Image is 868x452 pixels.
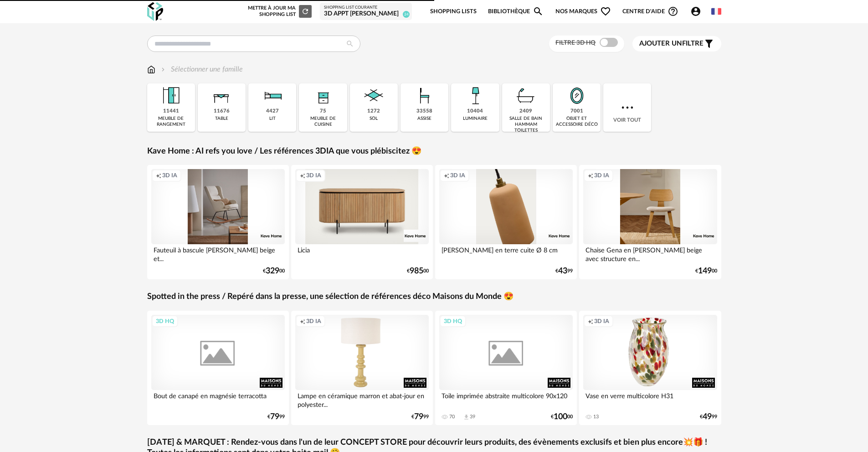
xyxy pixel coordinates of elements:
span: 100 [554,414,567,420]
div: Mettre à jour ma Shopping List [246,5,312,18]
img: Meuble%20de%20rangement.png [159,83,183,108]
button: Ajouter unfiltre Filter icon [632,36,721,51]
div: Sélectionner une famille [159,64,243,75]
img: Sol.png [361,83,386,108]
img: Salle%20de%20bain.png [514,83,538,108]
img: OXP [147,2,163,21]
div: Lampe en céramique marron et abat-jour en polyester... [295,390,429,408]
a: Creation icon 3D IA Fauteuil à bascule [PERSON_NAME] beige et... €32900 [147,165,289,279]
div: Toile imprimée abstraite multicolore 90x120 [439,390,573,408]
div: 11441 [163,108,179,115]
a: Creation icon 3D IA Chaise Gena en [PERSON_NAME] beige avec structure en... €14900 [579,165,721,279]
a: Shopping List courante 3D APPT [PERSON_NAME] 24 [324,5,408,18]
div: € 00 [263,268,285,274]
div: 10404 [467,108,483,115]
div: € 99 [700,414,717,420]
div: meuble de rangement [150,116,192,128]
a: 3D HQ Toile imprimée abstraite multicolore 90x120 70 Download icon 39 €10000 [435,311,577,425]
div: 3D HQ [152,315,178,327]
div: objet et accessoire déco [555,116,598,128]
img: Assise.png [412,83,437,108]
div: 13 [593,414,599,420]
div: [PERSON_NAME] en terre cuite Ø 8 cm [439,244,573,262]
span: 329 [266,268,279,274]
img: Table.png [209,83,234,108]
span: 985 [410,268,423,274]
span: Account Circle icon [690,6,701,17]
div: Vase en verre multicolore H31 [583,390,717,408]
img: svg+xml;base64,PHN2ZyB3aWR0aD0iMTYiIGhlaWdodD0iMTYiIHZpZXdCb3g9IjAgMCAxNiAxNiIgZmlsbD0ibm9uZSIgeG... [159,64,167,75]
span: Nos marques [555,1,611,22]
div: 11676 [214,108,230,115]
span: Creation icon [300,172,305,179]
div: assise [417,116,431,122]
div: Voir tout [603,83,651,132]
div: Fauteuil à bascule [PERSON_NAME] beige et... [151,244,285,262]
span: Refresh icon [301,9,309,14]
a: Creation icon 3D IA Vase en verre multicolore H31 13 €4999 [579,311,721,425]
a: Creation icon 3D IA Lampe en céramique marron et abat-jour en polyester... €7999 [291,311,433,425]
span: Filter icon [704,38,714,49]
img: svg+xml;base64,PHN2ZyB3aWR0aD0iMTYiIGhlaWdodD0iMTciIHZpZXdCb3g9IjAgMCAxNiAxNyIgZmlsbD0ibm9uZSIgeG... [147,64,155,75]
span: 3D IA [306,318,321,325]
div: 39 [470,414,475,420]
div: € 00 [695,268,717,274]
img: Miroir.png [565,83,589,108]
span: Magnify icon [533,6,544,17]
div: 7001 [570,108,583,115]
a: 3D HQ Bout de canapé en magnésie terracotta €7999 [147,311,289,425]
span: Ajouter un [639,40,682,47]
div: € 99 [411,414,429,420]
span: Creation icon [588,318,593,325]
div: € 99 [555,268,573,274]
span: Creation icon [588,172,593,179]
span: 3D IA [594,172,609,179]
a: Kave Home : AI refs you love / Les références 3DIA que vous plébiscitez 😍 [147,146,421,157]
span: Heart Outline icon [600,6,611,17]
span: 49 [703,414,712,420]
div: luminaire [463,116,488,122]
div: table [215,116,228,122]
div: sol [370,116,378,122]
span: 79 [414,414,423,420]
img: Rangement.png [311,83,335,108]
span: Account Circle icon [690,6,705,17]
div: € 00 [407,268,429,274]
div: Licia [295,244,429,262]
span: Filtre 3D HQ [555,40,596,46]
span: Help Circle Outline icon [668,6,678,17]
div: Shopping List courante [324,5,408,10]
img: Luminaire.png [463,83,488,108]
span: 79 [270,414,279,420]
span: 43 [558,268,567,274]
span: Creation icon [300,318,305,325]
div: 2409 [519,108,532,115]
span: 3D IA [594,318,609,325]
a: Creation icon 3D IA Licia €98500 [291,165,433,279]
div: 70 [449,414,455,420]
div: 75 [320,108,326,115]
img: Literie.png [260,83,285,108]
span: Creation icon [156,172,161,179]
span: 3D IA [162,172,177,179]
div: 3D HQ [440,315,466,327]
span: 149 [698,268,712,274]
img: more.7b13dc1.svg [619,99,636,116]
div: 33558 [416,108,432,115]
div: 4427 [266,108,279,115]
a: BibliothèqueMagnify icon [488,1,544,22]
span: 3D IA [450,172,465,179]
a: Shopping Lists [430,1,477,22]
span: 3D IA [306,172,321,179]
div: lit [269,116,276,122]
span: filtre [639,39,704,48]
div: 1272 [367,108,380,115]
span: Download icon [463,414,470,421]
a: Spotted in the press / Repéré dans la presse, une sélection de références déco Maisons du Monde 😍 [147,292,514,302]
div: 3D APPT [PERSON_NAME] [324,10,408,18]
div: Bout de canapé en magnésie terracotta [151,390,285,408]
div: meuble de cuisine [302,116,344,128]
img: fr [711,6,721,16]
div: € 00 [551,414,573,420]
span: Centre d'aideHelp Circle Outline icon [622,6,678,17]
